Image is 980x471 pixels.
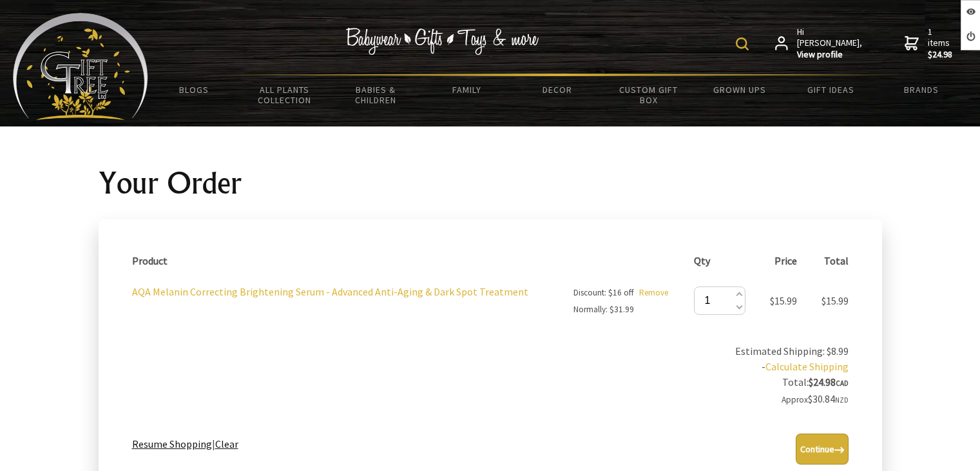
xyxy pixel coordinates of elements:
strong: $24.98 [809,376,849,388]
a: Hi [PERSON_NAME],View profile [775,26,863,61]
a: Calculate Shipping [765,360,849,373]
span: CAD [836,379,849,388]
a: Clear [215,437,238,450]
th: Product [124,245,686,276]
span: NZD [835,396,849,405]
a: Remove [639,287,668,298]
p: | [132,436,238,452]
a: AQA Melanin Correcting Brightening Serum - Advanced Anti-Aging & Dark Spot Treatment [132,285,528,298]
a: Family [421,76,512,103]
a: Babies & Children [330,76,421,114]
a: Resume Shopping [132,437,212,450]
img: product search [736,37,749,50]
td: $15.99 [805,276,856,325]
small: Approx [782,394,808,405]
strong: $24.98 [928,49,954,61]
th: Total [805,245,856,276]
small: Discount: $16 off Normally: $31.99 [573,287,634,315]
th: Qty [686,245,753,276]
a: 1 items$24.98 [905,26,954,61]
a: All Plants Collection [239,76,330,114]
a: BLOGS [148,76,239,103]
img: Babywear - Gifts - Toys & more [345,28,539,55]
td: $15.99 [753,276,805,325]
a: Decor [512,76,603,103]
button: Continue [796,434,849,465]
h1: Your Order [99,168,882,199]
span: 1 items [928,26,954,61]
a: Gift Ideas [785,76,876,103]
a: Brands [876,76,967,103]
td: Estimated Shipping: $8.99 - Total: $30.84 [202,336,856,416]
a: Custom Gift Box [603,76,694,114]
span: Hi [PERSON_NAME], [797,26,863,61]
a: Grown Ups [694,76,785,103]
img: Babyware - Gifts - Toys and more... [13,13,148,120]
th: Price [753,245,805,276]
strong: View profile [797,49,863,61]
